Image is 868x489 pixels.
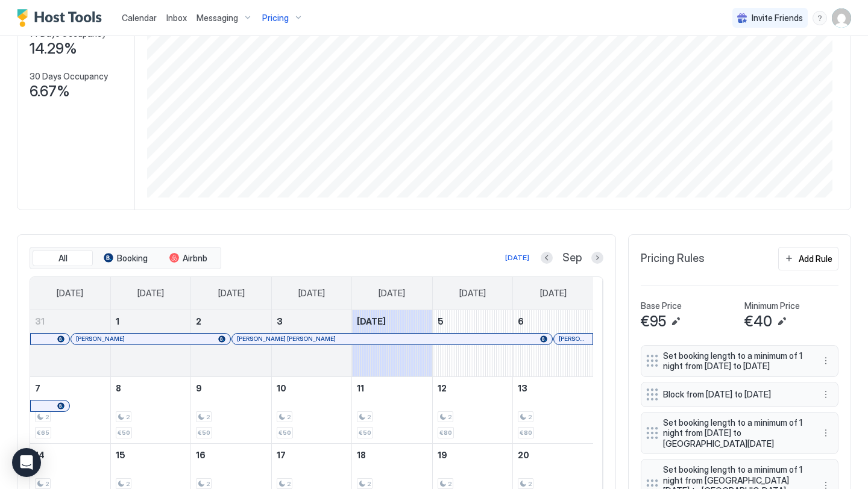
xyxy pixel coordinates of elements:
[663,389,807,400] span: Block from [DATE] to [DATE]
[432,376,512,443] td: September 12, 2025
[433,310,512,332] a: September 5, 2025
[298,288,325,299] span: [DATE]
[744,313,772,331] span: €40
[287,413,291,421] span: 2
[352,310,432,332] a: September 4, 2025
[799,252,832,265] div: Add Rule
[778,247,838,270] button: Add Rule
[277,316,283,326] span: 3
[118,429,130,437] span: €50
[357,316,386,326] span: [DATE]
[641,252,705,266] span: Pricing Rules
[433,444,512,466] a: September 19, 2025
[668,314,683,329] button: Edit
[237,335,336,343] span: [PERSON_NAME] [PERSON_NAME]
[367,413,371,421] span: 2
[520,429,532,437] span: €80
[813,11,827,25] div: menu
[30,310,110,332] a: August 31, 2025
[191,376,271,443] td: September 9, 2025
[166,13,187,23] span: Inbox
[122,11,157,24] a: Calendar
[35,383,40,393] span: 7
[45,413,49,421] span: 2
[198,429,210,437] span: €50
[30,83,70,101] span: 6.67%
[559,335,588,343] span: [PERSON_NAME]
[206,277,257,310] a: Tuesday
[367,480,371,488] span: 2
[352,377,432,399] a: September 11, 2025
[272,310,351,332] a: September 3, 2025
[819,387,833,402] div: menu
[196,450,206,460] span: 16
[125,277,176,310] a: Monday
[196,383,202,393] span: 9
[30,40,77,58] span: 14.29%
[819,354,833,368] div: menu
[126,413,130,421] span: 2
[352,376,432,443] td: September 11, 2025
[819,387,833,402] button: More options
[122,13,157,23] span: Calendar
[76,335,226,343] div: [PERSON_NAME]
[663,350,807,372] span: Set booking length to a minimum of 1 night from [DATE] to [DATE]
[206,480,210,488] span: 2
[432,310,512,377] td: September 5, 2025
[110,310,190,377] td: September 1, 2025
[191,310,271,332] a: September 2, 2025
[663,417,807,449] span: Set booking length to a minimum of 1 night from [DATE] to [GEOGRAPHIC_DATA][DATE]
[278,429,291,437] span: €50
[117,253,148,264] span: Booking
[272,377,351,399] a: September 10, 2025
[126,480,130,488] span: 2
[503,251,531,265] button: [DATE]
[448,413,451,421] span: 2
[45,480,49,488] span: 2
[528,413,532,421] span: 2
[832,8,851,28] div: User profile
[528,480,532,488] span: 2
[191,444,271,466] a: September 16, 2025
[30,71,108,82] span: 30 Days Occupancy
[191,377,271,399] a: September 9, 2025
[744,301,800,311] span: Minimum Price
[505,252,529,263] div: [DATE]
[196,316,201,326] span: 2
[775,314,789,329] button: Edit
[438,450,447,460] span: 19
[641,301,682,311] span: Base Price
[76,335,125,343] span: [PERSON_NAME]
[819,426,833,440] div: menu
[518,316,524,326] span: 6
[357,450,366,460] span: 18
[58,253,68,264] span: All
[819,426,833,440] button: More options
[513,376,593,443] td: September 13, 2025
[366,277,417,310] a: Thursday
[17,9,107,27] a: Host Tools Logo
[137,288,164,299] span: [DATE]
[30,376,110,443] td: September 7, 2025
[379,288,405,299] span: [DATE]
[438,316,444,326] span: 5
[433,377,512,399] a: September 12, 2025
[33,250,93,267] button: All
[271,310,351,377] td: September 3, 2025
[206,413,210,421] span: 2
[183,253,207,264] span: Airbnb
[513,310,593,332] a: September 6, 2025
[158,250,218,267] button: Airbnb
[12,448,41,477] div: Open Intercom Messenger
[197,13,238,23] span: Messaging
[528,277,579,310] a: Saturday
[352,444,432,466] a: September 18, 2025
[752,13,803,23] span: Invite Friends
[513,444,593,466] a: September 20, 2025
[438,383,447,393] span: 12
[116,450,125,460] span: 15
[641,313,666,331] span: €95
[95,250,156,267] button: Booking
